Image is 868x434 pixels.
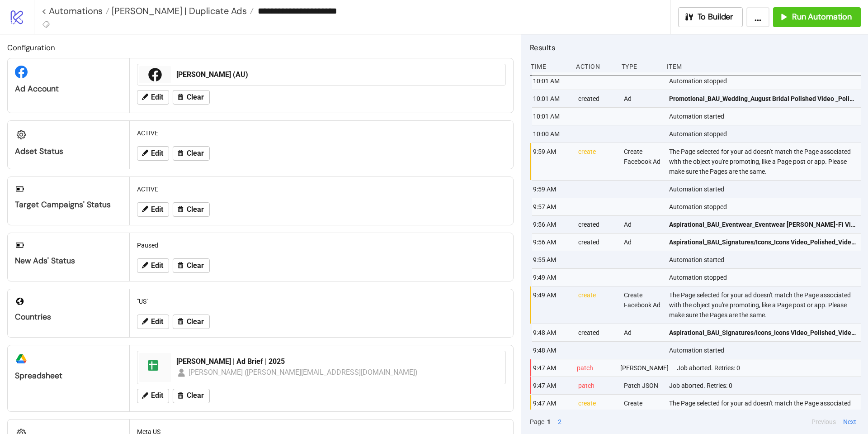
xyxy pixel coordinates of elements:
[530,417,544,427] span: Page
[668,251,863,268] div: Automation started
[151,391,163,400] span: Edit
[668,269,863,286] div: Automation stopped
[668,342,863,359] div: Automation started
[623,324,662,341] div: Ad
[669,216,857,233] a: Aspirational_BAU_Eventwear_Eventwear [PERSON_NAME]-Fi Video_LoFi_Video_20250907_US
[532,90,571,107] div: 10:01 AM
[669,328,857,338] span: Aspirational_BAU_Signatures/Icons_Icons Video_Polished_Video_20250725_US
[532,234,571,251] div: 9:56 AM
[669,234,857,251] a: Aspirational_BAU_Signatures/Icons_Icons Video_Polished_Video_20250725_US
[530,58,569,75] div: Time
[133,181,509,198] div: ACTIVE
[840,417,859,427] button: Next
[15,146,122,157] div: Adset Status
[133,237,509,254] div: Paused
[176,357,500,367] div: [PERSON_NAME] | Ad Brief | 2025
[577,286,616,324] div: create
[187,318,204,326] span: Clear
[698,12,734,22] span: To Builder
[668,108,863,125] div: Automation started
[42,6,109,15] a: < Automations
[151,93,163,101] span: Edit
[15,200,122,210] div: Target Campaigns' Status
[7,42,514,53] h2: Configuration
[669,237,857,247] span: Aspirational_BAU_Signatures/Icons_Icons Video_Polished_Video_20250725_US
[669,324,857,341] a: Aspirational_BAU_Signatures/Icons_Icons Video_Polished_Video_20250725_US
[187,205,204,214] span: Clear
[137,389,169,403] button: Edit
[623,143,662,180] div: Create Facebook Ad
[809,417,839,427] button: Previous
[668,395,863,432] div: The Page selected for your ad doesn't match the Page associated with the object you're promoting,...
[577,143,616,180] div: create
[532,269,571,286] div: 9:49 AM
[532,359,570,377] div: 9:47 AM
[532,198,571,215] div: 9:57 AM
[187,93,204,101] span: Clear
[109,5,247,17] span: [PERSON_NAME] | Duplicate Ads
[669,94,857,104] span: Promotional_BAU_Wedding_August Bridal Polished Video _Polished_Video_20250819_US
[577,90,616,107] div: created
[577,377,616,394] div: patch
[173,90,210,105] button: Clear
[173,146,210,161] button: Clear
[532,286,571,324] div: 9:49 AM
[668,377,863,394] div: Job aborted. Retries: 0
[187,149,204,157] span: Clear
[623,395,662,432] div: Create Facebook Ad
[137,202,169,217] button: Edit
[151,205,163,214] span: Edit
[746,7,769,27] button: ...
[676,359,863,377] div: Job aborted. Retries: 0
[532,342,571,359] div: 9:48 AM
[668,125,863,143] div: Automation stopped
[532,377,571,394] div: 9:47 AM
[668,143,863,180] div: The Page selected for your ad doesn't match the Page associated with the object you're promoting,...
[577,216,616,233] div: created
[668,286,863,324] div: The Page selected for your ad doesn't match the Page associated with the object you're promoting,...
[530,42,861,53] h2: Results
[15,84,122,94] div: Ad Account
[623,216,662,233] div: Ad
[532,216,571,233] div: 9:56 AM
[666,58,861,75] div: Item
[15,256,122,266] div: New Ads' Status
[792,12,852,22] span: Run Automation
[668,72,863,90] div: Automation stopped
[532,108,571,125] div: 10:01 AM
[577,395,616,432] div: create
[623,234,662,251] div: Ad
[151,262,163,270] span: Edit
[532,395,571,432] div: 9:47 AM
[668,198,863,215] div: Automation stopped
[176,70,500,80] div: [PERSON_NAME] (AU)
[577,234,616,251] div: created
[576,359,613,377] div: patch
[532,125,571,143] div: 10:00 AM
[187,391,204,400] span: Clear
[173,389,210,403] button: Clear
[621,58,660,75] div: Type
[137,90,169,105] button: Edit
[173,202,210,217] button: Clear
[532,143,571,180] div: 9:59 AM
[109,6,254,15] a: [PERSON_NAME] | Duplicate Ads
[668,181,863,198] div: Automation started
[532,72,571,90] div: 10:01 AM
[678,7,743,27] button: To Builder
[669,219,857,229] span: Aspirational_BAU_Eventwear_Eventwear [PERSON_NAME]-Fi Video_LoFi_Video_20250907_US
[623,377,662,394] div: Patch JSON
[575,58,614,75] div: Action
[669,90,857,107] a: Promotional_BAU_Wedding_August Bridal Polished Video _Polished_Video_20250819_US
[187,262,204,270] span: Clear
[15,371,122,381] div: Spreadsheet
[137,315,169,329] button: Edit
[151,318,163,326] span: Edit
[532,181,571,198] div: 9:59 AM
[623,90,662,107] div: Ad
[532,251,571,268] div: 9:55 AM
[133,293,509,310] div: "US"
[544,417,553,427] button: 1
[577,324,616,341] div: created
[151,149,163,157] span: Edit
